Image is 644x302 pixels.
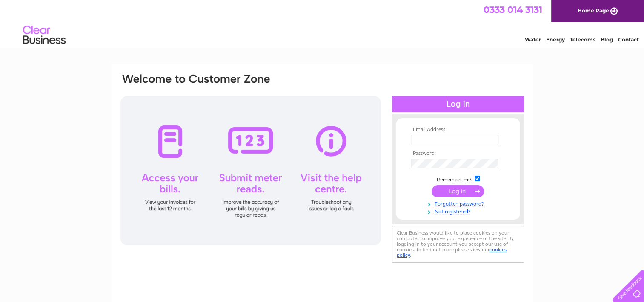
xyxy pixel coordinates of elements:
a: Energy [546,36,565,43]
a: cookies policy [397,247,507,258]
div: Clear Business is a trading name of Verastar Limited (registered in [GEOGRAPHIC_DATA] No. 3667643... [121,5,524,41]
th: Email Address: [409,127,507,133]
a: Telecoms [570,36,595,43]
a: Not registered? [411,207,507,215]
a: Water [525,36,541,43]
img: logo.png [23,22,66,48]
a: Contact [618,36,639,43]
th: Password: [409,151,507,157]
a: Forgotten password? [411,199,507,207]
a: Blog [601,36,613,43]
td: Remember me? [409,174,507,183]
input: Submit [432,185,484,197]
a: 0333 014 3131 [484,4,542,15]
div: Clear Business would like to place cookies on your computer to improve your experience of the sit... [392,226,524,263]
